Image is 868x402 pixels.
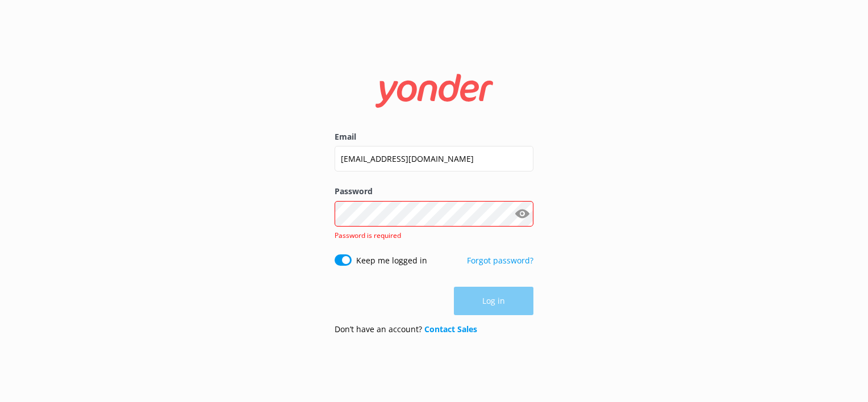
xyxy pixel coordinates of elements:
label: Password [335,185,533,198]
label: Email [335,131,533,143]
a: Contact Sales [424,324,477,334]
input: user@emailaddress.com [335,146,533,171]
a: Forgot password? [467,255,533,266]
button: Show password [511,202,533,225]
p: Don’t have an account? [335,323,477,336]
label: Keep me logged in [356,254,427,267]
span: Password is required [335,231,401,240]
